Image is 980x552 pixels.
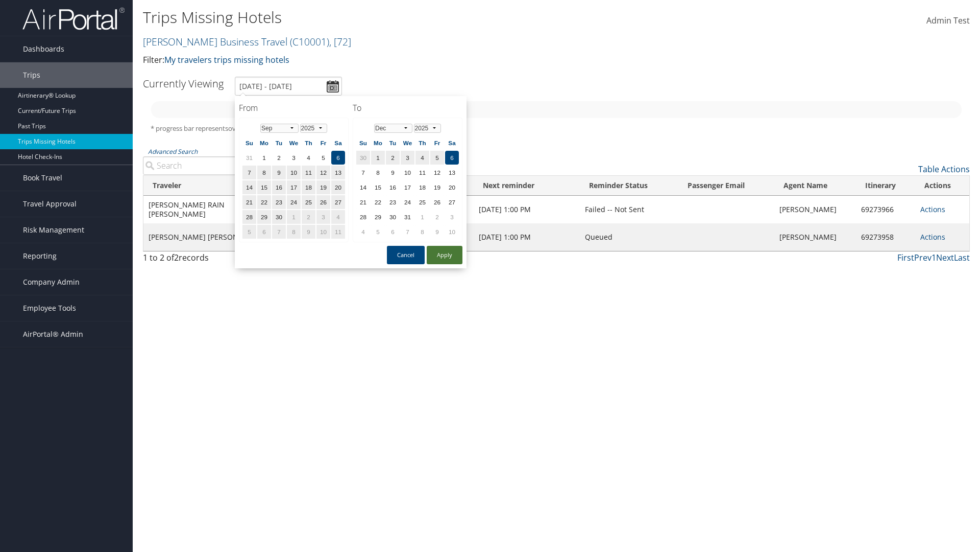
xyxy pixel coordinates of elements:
[316,166,330,179] td: 12
[257,136,271,150] th: Mo
[302,195,315,209] td: 25
[954,252,970,263] a: Last
[401,151,414,165] td: 3
[856,196,915,223] td: 69273966
[257,225,271,239] td: 6
[22,7,125,31] img: airportal-logo.png
[272,180,286,194] td: 16
[401,225,414,239] td: 7
[143,156,338,175] input: Advanced Search
[290,35,329,49] span: ( C10001 )
[272,195,286,209] td: 23
[386,180,400,194] td: 16
[401,210,414,224] td: 31
[272,136,286,150] th: Tu
[331,136,345,150] th: Sa
[331,180,345,194] td: 20
[920,204,945,214] a: Actions
[936,252,954,263] a: Next
[445,136,459,150] th: Sa
[386,195,400,209] td: 23
[430,180,444,194] td: 19
[143,223,274,251] td: [PERSON_NAME] [PERSON_NAME]
[287,151,301,165] td: 3
[430,195,444,209] td: 26
[272,210,286,224] td: 30
[242,210,256,224] td: 28
[23,217,84,243] span: Risk Management
[774,196,855,223] td: [PERSON_NAME]
[474,223,580,251] td: [DATE] 1:00 PM
[386,151,400,165] td: 2
[257,151,271,165] td: 1
[386,210,400,224] td: 30
[23,36,64,62] span: Dashboards
[235,77,342,96] input: [DATE] - [DATE]
[415,151,429,165] td: 4
[580,223,678,251] td: Queued
[302,180,315,194] td: 18
[287,166,301,179] td: 10
[415,166,429,179] td: 11
[23,295,76,321] span: Employee Tools
[430,151,444,165] td: 5
[371,180,385,194] td: 15
[316,225,330,239] td: 10
[926,15,970,26] span: Admin Test
[331,166,345,179] td: 13
[856,223,915,251] td: 69273958
[287,210,301,224] td: 1
[143,77,224,90] h3: Currently Viewing
[242,136,256,150] th: Su
[356,166,370,179] td: 7
[415,225,429,239] td: 8
[143,54,694,67] p: Filter:
[164,54,289,65] a: My travelers trips missing hotels
[242,225,256,239] td: 5
[143,176,274,196] th: Traveler: activate to sort column ascending
[287,225,301,239] td: 8
[272,225,286,239] td: 7
[148,147,198,156] a: Advanced Search
[23,269,80,295] span: Company Admin
[272,166,286,179] td: 9
[242,151,256,165] td: 31
[331,225,345,239] td: 11
[331,210,345,224] td: 4
[23,243,57,269] span: Reporting
[356,151,370,165] td: 30
[386,166,400,179] td: 9
[356,136,370,150] th: Su
[242,195,256,209] td: 21
[445,225,459,239] td: 10
[401,136,414,150] th: We
[445,180,459,194] td: 20
[430,225,444,239] td: 9
[920,232,945,242] a: Actions
[143,7,694,28] h1: Trips Missing Hotels
[445,210,459,224] td: 3
[242,180,256,194] td: 14
[23,62,40,88] span: Trips
[371,225,385,239] td: 5
[287,195,301,209] td: 24
[415,180,429,194] td: 18
[856,176,915,196] th: Itinerary
[302,136,315,150] th: Th
[445,166,459,179] td: 13
[143,35,351,49] a: [PERSON_NAME] Business Travel
[580,196,678,223] td: Failed -- Not Sent
[257,180,271,194] td: 15
[151,124,962,133] h5: * progress bar represents overnights covered for the selected time period.
[329,35,351,49] span: , [ 72 ]
[474,176,580,196] th: Next reminder
[430,210,444,224] td: 2
[356,210,370,224] td: 28
[272,151,286,165] td: 2
[356,195,370,209] td: 21
[239,102,349,113] h4: From
[356,180,370,194] td: 14
[316,151,330,165] td: 5
[415,136,429,150] th: Th
[932,252,936,263] a: 1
